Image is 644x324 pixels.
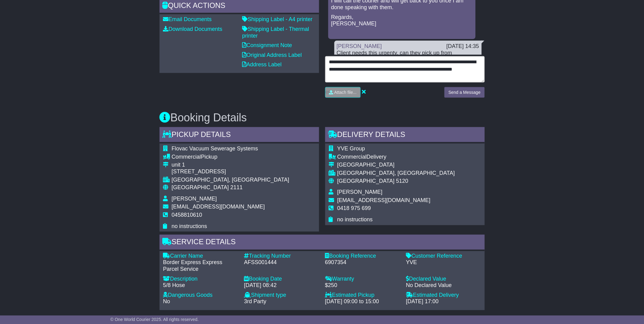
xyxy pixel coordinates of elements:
p: Regards, [PERSON_NAME] [331,14,473,27]
span: [PERSON_NAME] [337,189,383,195]
span: [EMAIL_ADDRESS][DOMAIN_NAME] [337,197,431,204]
div: $250 [325,282,400,289]
a: Download Documents [163,26,223,32]
div: Declared Value [406,276,481,283]
span: Flovac Vacuum Sewerage Systems [172,145,258,152]
div: [GEOGRAPHIC_DATA], [GEOGRAPHIC_DATA] [172,177,289,183]
div: Booking Date [244,276,319,283]
a: Shipping Label - A4 printer [242,16,313,22]
div: [DATE] 08:42 [244,282,319,289]
a: Consignment Note [242,42,292,48]
div: [GEOGRAPHIC_DATA], [GEOGRAPHIC_DATA] [337,170,455,177]
div: Warranty [325,276,400,283]
span: © One World Courier 2025. All rights reserved. [110,317,199,322]
div: Description [163,276,238,283]
span: 2111 [230,185,243,191]
a: Address Label [242,61,282,68]
div: No Declared Value [406,282,481,289]
div: [DATE] 14:35 [447,43,479,50]
div: Delivery [337,154,455,160]
span: No [163,299,170,305]
div: 5/8 Hose [163,282,238,289]
div: [DATE] 17:00 [406,299,481,305]
span: 5120 [396,178,408,184]
span: 3rd Party [244,299,267,305]
span: Commercial [337,154,367,160]
div: 6907354 [325,260,400,266]
div: Tracking Number [244,253,319,260]
div: Booking Reference [325,253,400,260]
span: [GEOGRAPHIC_DATA] [337,178,395,184]
span: [EMAIL_ADDRESS][DOMAIN_NAME] [172,204,265,210]
h3: Booking Details [160,112,485,124]
div: Client needs this urgenty, can they pick up from somewhere [337,50,479,63]
div: [STREET_ADDRESS] [172,168,289,175]
div: Service Details [160,235,485,251]
div: [DATE] 09:00 to 15:00 [325,299,400,305]
div: Pickup [172,154,289,160]
div: YVE [406,260,481,266]
div: Estimated Pickup [325,292,400,299]
span: no instructions [172,223,207,230]
a: Email Documents [163,16,212,22]
span: 0458810610 [172,212,202,218]
div: Estimated Delivery [406,292,481,299]
span: [GEOGRAPHIC_DATA] [172,185,229,191]
div: [GEOGRAPHIC_DATA] [337,162,455,168]
span: YVE Group [337,145,365,152]
a: Original Address Label [242,52,302,58]
span: Commercial [172,154,201,160]
div: Delivery Details [325,127,485,144]
span: [PERSON_NAME] [172,196,217,202]
div: Carrier Name [163,253,238,260]
div: Shipment type [244,292,319,299]
span: 0418 975 699 [337,205,371,212]
div: unit 1 [172,162,289,168]
span: no instructions [337,217,373,223]
div: Border Express Express Parcel Service [163,260,238,273]
a: Shipping Label - Thermal printer [242,26,309,39]
div: AFSS001444 [244,260,319,266]
button: Send a Message [444,87,484,98]
div: Pickup Details [160,127,319,144]
div: Customer Reference [406,253,481,260]
div: Dangerous Goods [163,292,238,299]
a: [PERSON_NAME] [337,43,382,49]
